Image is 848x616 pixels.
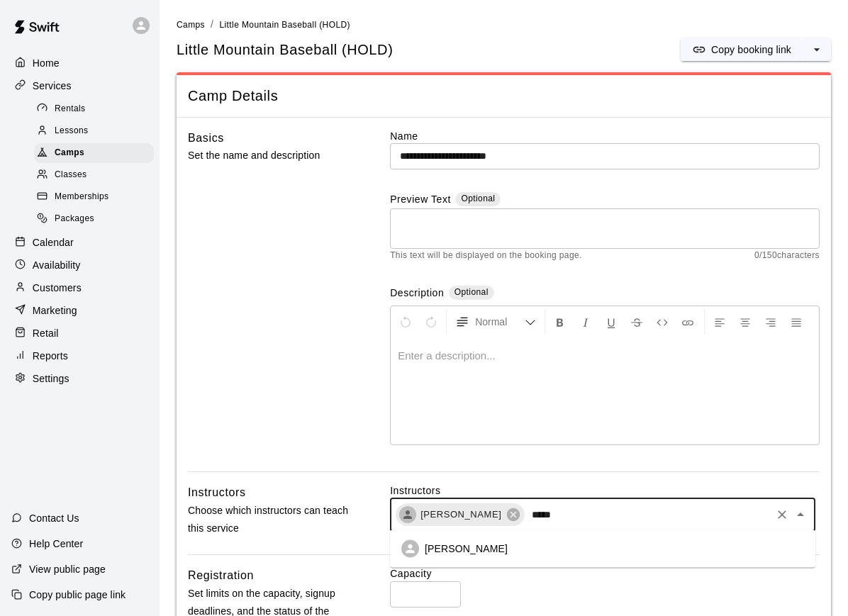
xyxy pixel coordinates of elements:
[55,212,94,226] span: Packages
[681,38,803,61] button: Copy booking link
[33,79,72,93] p: Services
[33,56,60,70] p: Home
[34,186,160,208] a: Memberships
[211,17,213,32] li: /
[390,483,820,498] label: Instructors
[55,146,84,160] span: Camps
[29,562,106,576] p: View public page
[188,147,352,164] p: Set the name and description
[454,287,489,297] span: Optional
[11,75,148,96] a: Services
[11,323,148,344] a: Retail
[711,43,791,57] p: Copy booking link
[177,17,831,33] nav: breadcrumb
[188,129,224,147] h6: Basics
[11,345,148,366] a: Reports
[33,326,59,340] p: Retail
[11,254,148,276] a: Availability
[390,192,451,208] label: Preview Text
[625,309,649,335] button: Format Strikethrough
[548,309,572,335] button: Format Bold
[34,98,160,120] a: Rentals
[390,286,444,302] label: Description
[396,503,525,526] div: [PERSON_NAME]
[772,505,792,525] button: Clear
[34,164,160,186] a: Classes
[177,20,205,30] span: Camps
[29,588,125,602] p: Copy public page link
[759,309,783,335] button: Right Align
[188,483,246,502] h6: Instructors
[574,309,598,335] button: Format Italics
[803,38,831,61] button: select merge strategy
[33,258,81,272] p: Availability
[29,537,83,551] p: Help Center
[708,309,732,335] button: Left Align
[34,121,154,141] div: Lessons
[34,208,160,230] a: Packages
[11,368,148,389] a: Settings
[34,143,154,163] div: Camps
[11,52,148,74] a: Home
[188,566,254,585] h6: Registration
[11,277,148,298] a: Customers
[399,506,416,523] div: Yuma Kiyono
[461,194,495,203] span: Optional
[34,209,154,229] div: Packages
[390,566,820,581] label: Capacity
[475,315,525,329] span: Normal
[55,102,86,116] span: Rentals
[650,309,674,335] button: Insert Code
[791,505,810,525] button: Close
[754,249,820,263] span: 0 / 150 characters
[188,502,352,537] p: Choose which instructors can teach this service
[34,142,160,164] a: Camps
[33,349,68,363] p: Reports
[394,309,418,335] button: Undo
[29,511,79,525] p: Contact Us
[55,190,108,204] span: Memberships
[390,249,582,263] span: This text will be displayed on the booking page.
[784,309,808,335] button: Justify Align
[412,508,510,522] span: [PERSON_NAME]
[11,232,148,253] a: Calendar
[676,309,700,335] button: Insert Link
[177,40,393,60] h5: Little Mountain Baseball (HOLD)
[419,309,443,335] button: Redo
[599,309,623,335] button: Format Underline
[390,129,820,143] label: Name
[11,300,148,321] a: Marketing
[55,124,89,138] span: Lessons
[733,309,757,335] button: Center Align
[55,168,87,182] span: Classes
[450,309,542,335] button: Formatting Options
[34,165,154,185] div: Classes
[33,235,74,250] p: Calendar
[34,187,154,207] div: Memberships
[33,303,77,318] p: Marketing
[425,542,508,556] p: [PERSON_NAME]
[34,99,154,119] div: Rentals
[188,86,820,106] span: Camp Details
[34,120,160,142] a: Lessons
[33,371,69,386] p: Settings
[177,18,205,30] a: Camps
[681,38,831,61] div: split button
[219,20,350,30] span: Little Mountain Baseball (HOLD)
[33,281,82,295] p: Customers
